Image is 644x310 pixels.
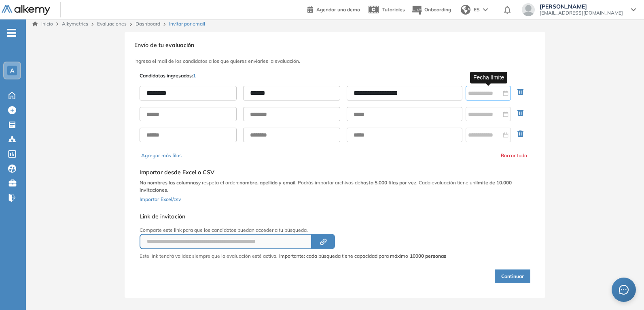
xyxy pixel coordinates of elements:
[169,20,205,28] span: Invitar por email
[140,169,530,176] h5: Importar desde Excel o CSV
[360,180,416,186] b: hasta 5.000 filas por vez
[411,1,451,19] button: Onboarding
[97,21,127,27] a: Evaluaciones
[540,3,623,10] span: [PERSON_NAME]
[483,8,488,11] img: arrow
[32,20,53,28] a: Inicio
[316,6,360,13] span: Agendar una demo
[10,67,14,74] span: A
[141,152,182,159] button: Agregar más filas
[134,58,536,64] h3: Ingresa el mail de los candidatos a los que quieres enviarles la evaluación.
[501,152,527,159] button: Borrar todo
[140,179,530,194] p: y respeta el orden: . Podrás importar archivos de . Cada evaluación tiene un .
[134,42,536,49] h3: Envío de tu evaluación
[619,285,629,295] span: message
[279,252,446,260] span: Importante: cada búsqueda tiene capacidad para máximo
[140,180,198,186] b: No nombres las columnas
[140,72,196,79] p: Candidatos ingresados:
[140,180,512,193] b: límite de 10.000 invitaciones
[239,180,295,186] b: nombre, apellido y email
[62,21,88,27] span: Alkymetrics
[461,5,470,15] img: world
[307,4,360,14] a: Agendar una demo
[140,227,446,234] p: Comparte este link para que los candidatos puedan acceder a tu búsqueda.
[382,6,405,13] span: Tutoriales
[540,10,623,16] span: [EMAIL_ADDRESS][DOMAIN_NAME]
[140,252,278,260] p: Este link tendrá validez siempre que la evaluación esté activa.
[2,5,50,15] img: Logo
[424,6,451,13] span: Onboarding
[193,73,196,79] span: 1
[470,72,507,83] div: Fecha límite
[140,194,181,203] button: Importar Excel/csv
[7,32,16,34] i: -
[140,213,446,220] h5: Link de invitación
[474,6,480,13] span: ES
[410,253,446,259] strong: 10000 personas
[140,196,181,202] span: Importar Excel/csv
[136,21,160,27] a: Dashboard
[495,269,530,283] button: Continuar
